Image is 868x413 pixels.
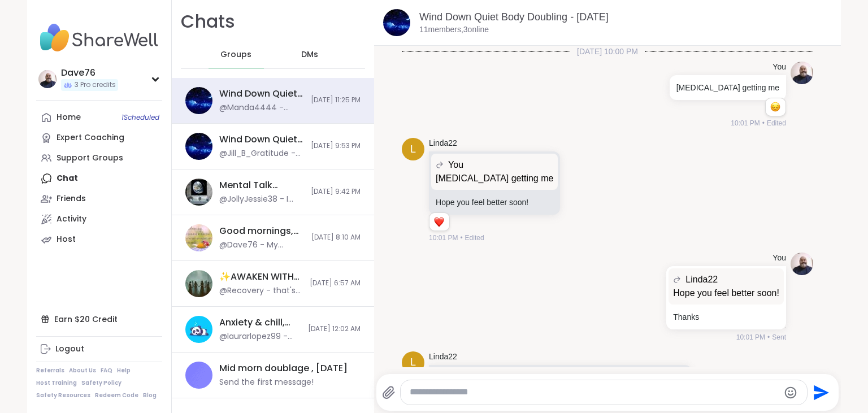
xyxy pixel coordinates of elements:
span: 1 Scheduled [121,113,159,122]
span: Groups [220,49,251,60]
div: Mental Talk Space: Supporting One Another, [DATE] [219,179,304,192]
h4: You [772,253,786,264]
a: Wind Down Quiet Body Doubling - [DATE] [419,11,609,23]
div: @laurarlopez99 - you got this!!! just keep going one day at a time! or one minute, one second, etc. [219,331,301,342]
a: Help [117,367,131,375]
button: Send [808,380,833,405]
a: Host [36,229,162,250]
div: Friends [57,193,86,205]
div: Send the first message! [219,377,314,388]
div: Reaction list [766,98,785,116]
p: Thanks [673,311,779,323]
div: Good mornings, Goals and Gratitude's , [DATE] [219,225,305,237]
div: Host [57,234,76,245]
a: Home1Scheduled [36,107,162,128]
span: DMs [301,49,318,60]
span: [DATE] 6:57 AM [310,279,361,288]
span: [DATE] 8:10 AM [311,233,361,242]
button: Reactions: sad [769,103,781,112]
span: 10:01 PM [429,233,458,243]
span: Edited [767,118,786,128]
span: Edited [465,233,484,243]
a: FAQ [101,367,112,375]
div: Mid morn doublage , [DATE] [219,362,348,375]
button: Reactions: love [433,218,445,227]
span: L [410,142,416,157]
div: @Recovery - that's amazing imagery! [219,285,303,297]
a: Referrals [36,367,64,375]
div: @Manda4444 - g'night ya'll 😴 [219,102,304,114]
a: Linda22 [429,351,457,363]
a: Logout [36,339,162,359]
a: About Us [69,367,96,375]
img: https://sharewell-space-live.sfo3.digitaloceanspaces.com/user-generated/7b48ed95-4a68-4e32-97f3-5... [791,62,813,84]
span: • [460,233,462,243]
textarea: Type your message [410,386,779,398]
div: Earn $20 Credit [36,309,162,329]
img: Mid morn doublage , Oct 13 [185,362,212,389]
span: [DATE] 10:00 PM [570,46,645,57]
span: Sent [772,332,786,342]
img: https://sharewell-space-live.sfo3.digitaloceanspaces.com/user-generated/7b48ed95-4a68-4e32-97f3-5... [791,253,813,275]
span: 10:01 PM [731,118,759,128]
h4: You [772,62,786,73]
span: 10:01 PM [736,332,765,342]
div: Wind Down Quiet Body Doubling - [DATE] [219,88,304,100]
span: You [448,158,463,172]
div: Wind Down Quiet Body Doubling - [DATE] [219,133,304,146]
a: Blog [143,392,157,399]
a: Support Groups [36,148,162,168]
img: Wind Down Quiet Body Doubling - Monday, Oct 13 [185,133,212,160]
a: Linda22 [429,138,457,149]
span: [DATE] 11:25 PM [311,95,361,105]
div: Activity [57,214,86,225]
span: L [410,355,416,370]
img: Dave76 [38,70,57,88]
div: Expert Coaching [57,132,124,144]
div: Support Groups [57,153,123,164]
div: Dave76 [61,67,118,79]
div: @Jill_B_Gratitude - They are very comforting to me. You have good energy Ms. Queen of the Night <3 [219,148,304,159]
p: Hope you feel better soon! [436,197,553,208]
div: @JollyJessie38 - I have sessions for anyone that need them [DATE] and [DATE] almost all day and t... [219,194,304,205]
span: [DATE] 9:42 PM [311,187,361,197]
div: ✨AWAKEN WITH BEAUTIFUL SOULS✨, [DATE] [219,271,303,283]
img: Mental Talk Space: Supporting One Another, Oct 13 [185,179,212,206]
div: @Dave76 - My Thoughts for you @[PERSON_NAME] [219,240,305,251]
span: [DATE] 12:02 AM [308,324,361,334]
span: • [767,332,770,342]
a: Host Training [36,379,77,387]
div: Reaction list [429,213,449,231]
span: Linda22 [685,273,718,286]
button: Emoji picker [784,386,797,399]
div: Home [57,112,81,123]
a: Friends [36,189,162,209]
a: Redeem Code [95,392,138,399]
p: [MEDICAL_DATA] getting me [676,82,779,93]
span: • [762,118,765,128]
img: Anxiety & chill, Oct 12 [185,316,212,343]
p: [MEDICAL_DATA] getting me [436,172,553,185]
img: ✨AWAKEN WITH BEAUTIFUL SOULS✨, Oct 13 [185,270,212,297]
a: Safety Policy [81,379,121,387]
div: Anxiety & chill, [DATE] [219,316,301,329]
img: Good mornings, Goals and Gratitude's , Oct 13 [185,224,212,251]
span: [DATE] 9:53 PM [311,141,361,151]
a: Expert Coaching [36,128,162,148]
img: ShareWell Nav Logo [36,18,162,58]
p: 11 members, 3 online [419,24,489,36]
a: Activity [36,209,162,229]
img: Wind Down Quiet Body Doubling - Tuesday, Oct 14 [185,87,212,114]
p: Hope you feel better soon! [673,286,779,300]
img: Wind Down Quiet Body Doubling - Tuesday, Oct 14 [383,9,410,36]
h1: Chats [181,9,235,34]
span: 3 Pro credits [75,80,116,90]
a: Safety Resources [36,392,90,399]
div: Logout [55,344,84,355]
